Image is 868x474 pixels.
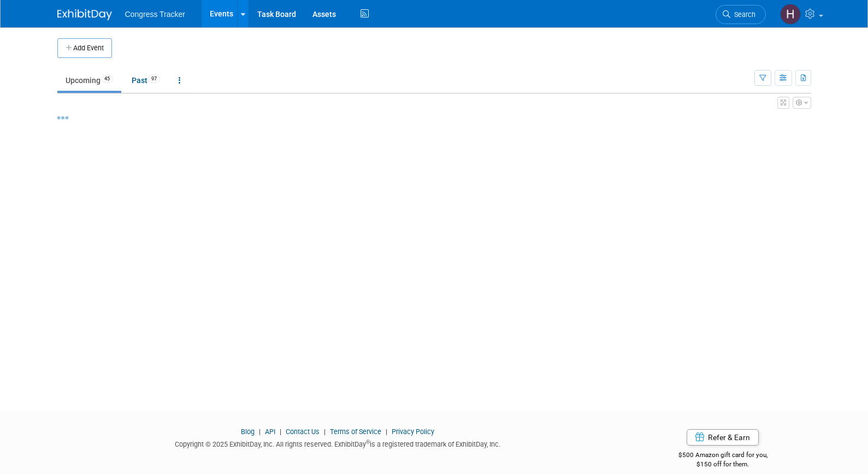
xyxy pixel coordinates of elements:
[277,428,284,436] span: |
[780,4,801,25] img: Heather Jones
[687,429,759,446] a: Refer & Earn
[286,428,320,436] a: Contact Us
[716,5,766,24] a: Search
[101,75,113,83] span: 45
[330,428,381,436] a: Terms of Service
[57,9,112,20] img: ExhibitDay
[148,75,160,83] span: 97
[635,460,811,469] div: $150 off for them.
[256,428,263,436] span: |
[265,428,275,436] a: API
[125,10,185,19] span: Congress Tracker
[57,70,121,91] a: Upcoming45
[57,38,112,58] button: Add Event
[241,428,255,436] a: Blog
[730,10,755,19] span: Search
[57,437,619,449] div: Copyright © 2025 ExhibitDay, Inc. All rights reserved. ExhibitDay is a registered trademark of Ex...
[57,116,68,119] img: loading...
[383,428,390,436] span: |
[392,428,434,436] a: Privacy Policy
[321,428,328,436] span: |
[366,439,370,445] sup: ®
[635,443,811,469] div: $500 Amazon gift card for you,
[123,70,168,91] a: Past97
